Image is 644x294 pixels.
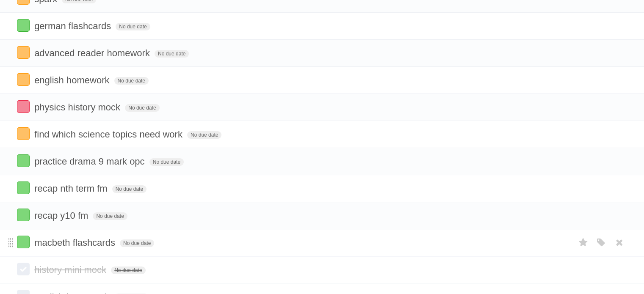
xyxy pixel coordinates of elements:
label: Done [17,209,30,221]
span: advanced reader homework [34,48,152,58]
span: history mini mock [34,264,108,275]
span: No due date [187,131,221,139]
span: No due date [120,239,154,247]
span: No due date [149,158,184,166]
span: No due date [111,267,145,274]
label: Done [17,46,30,59]
label: Done [17,181,30,194]
span: physics history mock [34,102,122,113]
label: Done [17,263,30,275]
span: english homework [34,75,111,85]
label: Done [17,19,30,32]
span: german flashcards [34,21,113,31]
span: recap y10 fm [34,210,90,221]
span: No due date [125,104,159,112]
label: Done [17,73,30,86]
span: No due date [116,23,150,30]
span: No due date [155,50,189,58]
label: Done [17,127,30,140]
label: Done [17,236,30,248]
span: No due date [114,77,149,85]
span: find which science topics need work [34,129,185,140]
span: No due date [93,212,127,220]
label: Done [17,100,30,113]
label: Done [17,154,30,167]
span: No due date [112,185,146,193]
label: Star task [575,236,591,250]
span: practice drama 9 mark opc [34,156,146,167]
span: recap nth term fm [34,183,109,194]
span: macbeth flashcards [34,237,117,248]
